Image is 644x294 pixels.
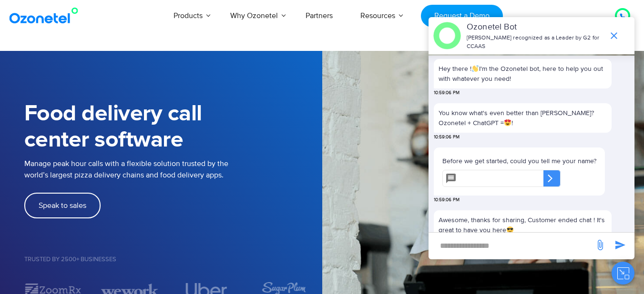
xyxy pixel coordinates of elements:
[421,5,502,27] a: Request a Demo
[439,215,607,235] p: Awesome, thanks for sharing, Customer ended chat ! It's great to have you here
[433,237,590,255] div: new-msg-input
[39,202,86,209] span: Speak to sales
[434,134,460,141] span: 10:59:06 PM
[434,196,460,204] span: 10:59:06 PM
[439,64,607,84] p: Hey there ! I'm the Ozonetel bot, here to help you out with whatever you need!
[467,21,603,34] p: Ozonetel Bot
[442,156,596,166] p: Before we get started, could you tell me your name?
[434,89,460,97] span: 10:59:06 PM
[24,256,322,263] h5: Trusted by 2500+ Businesses
[612,262,634,284] button: Close chat
[472,65,479,72] img: 👋
[24,193,101,218] a: Speak to sales
[611,235,630,255] span: send message
[507,226,513,233] img: 😎
[439,108,607,128] p: You know what's even better than [PERSON_NAME]? Ozonetel + ChatGPT = !
[591,235,610,255] span: send message
[467,34,603,51] p: [PERSON_NAME] recognized as a Leader by G2 for CCAAS
[24,101,233,153] h1: Food delivery call center software
[604,26,624,45] span: end chat or minimize
[504,119,511,126] img: 😍
[24,158,239,181] p: Manage peak hour calls with a flexible solution trusted by the world’s largest pizza delivery cha...
[433,22,461,49] img: header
